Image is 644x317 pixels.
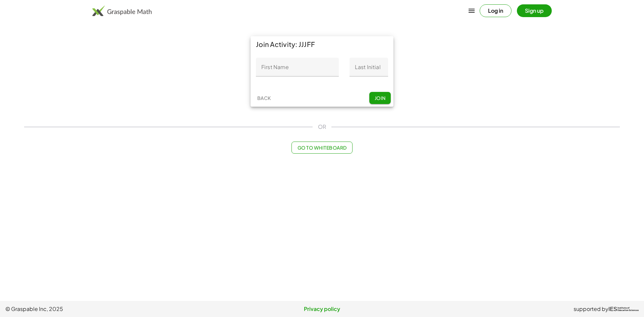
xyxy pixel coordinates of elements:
[574,305,608,313] span: supported by
[5,305,216,313] span: © Graspable Inc, 2025
[369,92,391,104] button: Join
[257,95,271,101] span: Back
[374,95,385,101] span: Join
[608,305,639,313] a: IESInstitute ofEducation Sciences
[291,142,352,154] button: Go to Whiteboard
[251,36,393,52] div: Join Activity: JJJFF
[216,305,427,313] a: Privacy policy
[253,92,275,104] button: Back
[618,307,639,312] span: Institute of Education Sciences
[608,306,617,312] span: IES
[480,4,512,17] button: Log in
[297,145,346,151] span: Go to Whiteboard
[318,123,326,131] span: OR
[517,4,552,17] button: Sign up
